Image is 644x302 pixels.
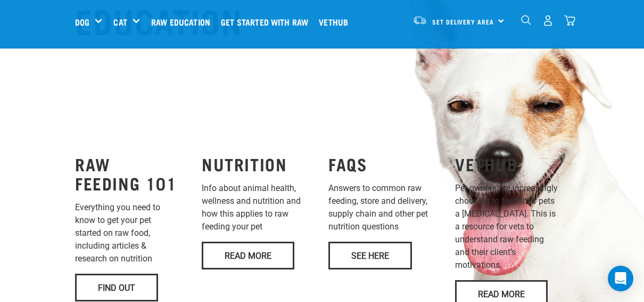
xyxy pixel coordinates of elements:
div: Open Intercom Messenger [608,266,633,291]
img: van-moving.png [412,15,427,25]
h3: VETHUB [455,154,569,173]
a: Raw Education [148,1,218,43]
h3: FAQS [328,154,442,173]
h3: NUTRITION [202,154,316,173]
p: Everything you need to know to get your pet started on raw food, including articles & research on... [75,201,189,265]
a: Read More [202,242,294,269]
a: Get started with Raw [218,1,316,43]
a: See Here [328,242,412,269]
p: Pet owners are increasingly choosing to feed their pets a [MEDICAL_DATA]. This is a resource for ... [455,182,569,272]
img: user.png [542,15,554,26]
h3: RAW FEEDING 101 [75,154,189,193]
p: Answers to common raw feeding, store and delivery, supply chain and other pet nutrition questions [328,182,442,233]
a: Cat [113,15,127,28]
img: home-icon@2x.png [564,15,575,26]
a: Vethub [316,1,356,43]
a: Find Out [75,274,158,301]
a: Dog [75,15,89,28]
img: home-icon-1@2x.png [521,15,531,25]
p: Info about animal health, wellness and nutrition and how this applies to raw feeding your pet [202,182,316,233]
span: Set Delivery Area [432,20,494,23]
